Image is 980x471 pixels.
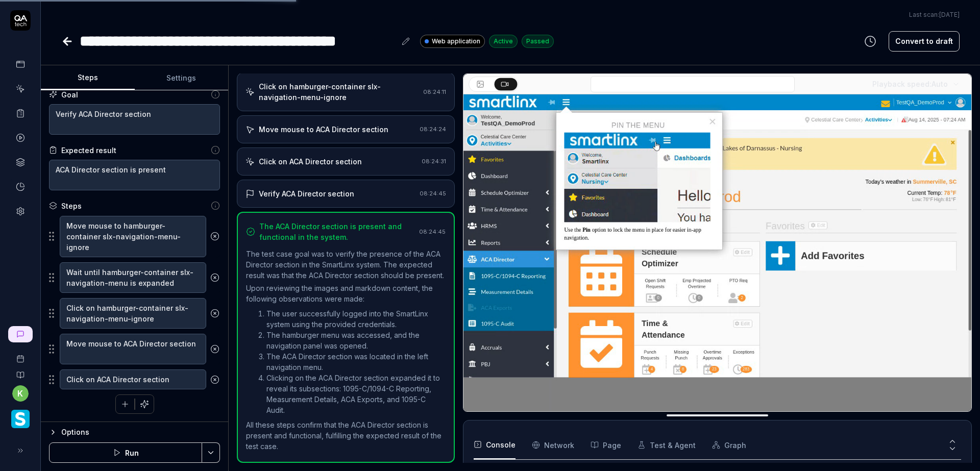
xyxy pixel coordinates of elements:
[61,426,220,438] div: Options
[259,221,415,242] div: The ACA Director section is present and functional in the system.
[8,326,33,342] a: New conversation
[4,363,36,379] a: Documentation
[12,385,29,402] button: k
[135,66,229,90] button: Settings
[259,81,419,103] div: Click on hamburger-container slx-navigation-menu-ignore
[872,79,948,89] div: Playback speed:
[41,66,135,90] button: Steps
[4,402,36,430] button: Smartlinx Logo
[206,339,224,359] button: Remove step
[474,431,516,459] button: Console
[858,31,883,52] button: View version history
[420,126,446,133] time: 08:24:24
[206,226,224,246] button: Remove step
[423,88,446,95] time: 08:24:11
[61,89,78,100] div: Goal
[422,158,446,165] time: 08:24:31
[266,351,446,373] li: The ACA Director section was located in the left navigation menu.
[532,431,574,459] button: Network
[49,369,220,390] div: Suggestions
[246,283,446,304] p: Upon reviewing the images and markdown content, the following observations were made:
[206,303,224,324] button: Remove step
[49,442,202,463] button: Run
[420,190,446,197] time: 08:24:45
[266,308,446,330] li: The user successfully logged into the SmartLinx system using the provided credentials.
[11,410,30,428] img: Smartlinx Logo
[489,35,518,48] div: Active
[591,431,621,459] button: Page
[49,333,220,365] div: Suggestions
[432,37,480,46] span: Web application
[259,188,354,199] div: Verify ACA Director section
[266,330,446,351] li: The hamburger menu was accessed, and the navigation panel was opened.
[4,346,36,363] a: Book a call with us
[266,373,446,415] li: Clicking on the ACA Director section expanded it to reveal its subsections: 1095-C/1094-C Reporti...
[61,201,82,211] div: Steps
[889,31,960,52] button: Convert to draft
[712,431,746,459] button: Graph
[638,431,696,459] button: Test & Agent
[259,156,362,167] div: Click on ACA Director section
[522,35,554,48] div: Passed
[420,34,485,48] a: Web application
[61,145,116,156] div: Expected result
[49,215,220,258] div: Suggestions
[259,124,388,135] div: Move mouse to ACA Director section
[246,249,446,281] p: The test case goal was to verify the presence of the ACA Director section in the SmartLinx system...
[909,10,960,19] span: Last scan:
[206,369,224,390] button: Remove step
[49,426,220,438] button: Options
[206,267,224,288] button: Remove step
[49,298,220,329] div: Suggestions
[909,10,960,19] button: Last scan:[DATE]
[939,11,960,18] time: [DATE]
[246,419,446,452] p: All these steps confirm that the ACA Director section is present and functional, fulfilling the e...
[49,262,220,293] div: Suggestions
[419,228,446,235] time: 08:24:45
